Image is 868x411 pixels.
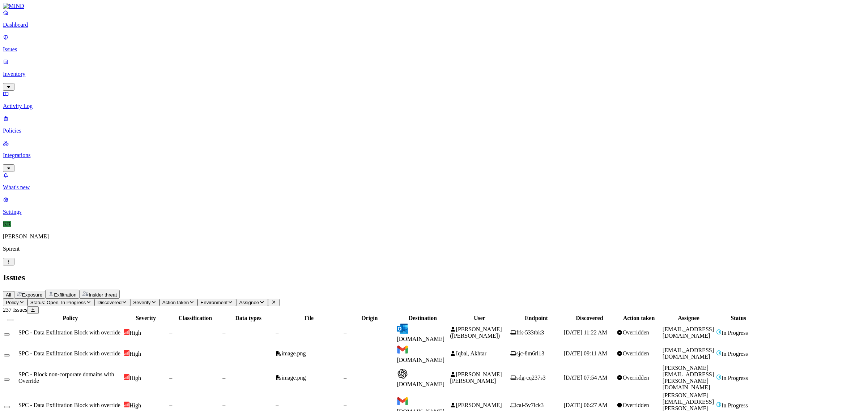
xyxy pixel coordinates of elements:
div: Discovered [563,315,615,321]
img: status-in-progress [716,350,722,356]
span: Iqbal, Akhtar [456,350,486,356]
span: Severity [133,300,150,305]
div: Destination [397,315,448,321]
a: Activity Log [3,91,865,109]
span: – [344,402,346,408]
span: High [129,375,141,381]
span: Overridden [623,375,649,381]
span: Policy [6,300,19,305]
div: Status [716,315,761,321]
div: Action taken [617,315,661,321]
p: Issues [3,46,865,53]
span: [DOMAIN_NAME] [397,336,444,342]
span: – [222,375,225,381]
span: [DOMAIN_NAME] [397,357,444,363]
span: Status: Open, In Progress [30,300,86,305]
span: SPC - Block non-corporate domains with Override [18,371,114,384]
div: User [450,315,509,321]
span: image.png [282,375,306,381]
span: sjc-8m6rl13 [516,350,544,356]
img: severity-high [124,329,129,335]
p: Dashboard [3,22,865,28]
p: Policies [3,127,865,134]
span: In Progress [722,330,748,336]
a: Settings [3,196,865,215]
div: Classification [169,315,221,321]
span: [DATE] 07:54 AM [563,375,607,381]
span: – [169,329,172,336]
div: Assignee [663,315,715,321]
p: Activity Log [3,103,865,109]
span: frk-533tbk3 [516,329,544,336]
span: In Progress [722,375,748,381]
span: [DATE] 11:22 AM [563,329,607,336]
button: Select row [4,378,10,381]
span: [DATE] 06:27 AM [563,402,607,408]
div: Endpoint [510,315,562,321]
span: – [344,375,346,381]
img: severity-high [124,350,129,356]
img: status-in-progress [716,402,722,407]
div: Severity [124,315,168,321]
span: In Progress [722,351,748,357]
button: Select row [4,333,10,336]
span: 237 Issues [3,307,27,313]
span: [PERSON_NAME] [PERSON_NAME] [450,371,502,384]
span: SPC - Data Exfiltration Block with override [18,329,120,336]
a: What's new [3,172,865,191]
span: – [344,350,346,356]
span: [DOMAIN_NAME] [397,381,444,387]
div: File [276,315,342,321]
p: What's new [3,184,865,191]
a: MIND [3,3,865,9]
div: Policy [18,315,122,321]
p: Integrations [3,152,865,159]
span: Insider threat [89,292,117,298]
span: – [222,350,225,356]
a: Dashboard [3,9,865,28]
button: Select row [4,406,10,408]
span: High [129,351,141,357]
span: – [169,402,172,408]
span: – [276,402,278,408]
div: Origin [344,315,395,321]
span: SPC - Data Exfiltration Block with override [18,402,120,408]
img: outlook.live.com favicon [397,323,408,334]
span: sdg-cq237s3 [516,375,546,381]
img: MIND [3,3,24,9]
span: [DATE] 09:11 AM [563,350,607,356]
span: High [129,330,141,336]
span: Action taken [162,300,189,305]
a: Issues [3,34,865,53]
span: Exfiltration [54,292,76,298]
span: SPC - Data Exfiltration Block with override [18,350,120,356]
span: – [222,329,225,336]
span: [PERSON_NAME][EMAIL_ADDRESS][PERSON_NAME][DOMAIN_NAME] [663,365,714,390]
span: cal-5v7lck3 [516,402,544,408]
a: Inventory [3,59,865,90]
span: All [6,292,11,298]
span: Assignee [239,300,259,305]
span: [EMAIL_ADDRESS][DOMAIN_NAME] [663,347,714,360]
span: – [169,350,172,356]
img: mail.google.com favicon [397,344,408,355]
span: [PERSON_NAME] ([PERSON_NAME]) [450,326,502,339]
img: status-in-progress [716,329,722,335]
button: Select row [4,354,10,356]
span: image.png [282,350,306,356]
span: [PERSON_NAME] [456,402,502,408]
a: Integrations [3,140,865,171]
p: Settings [3,209,865,215]
span: Exposure [22,292,42,298]
p: Inventory [3,71,865,77]
span: Discovered [97,300,122,305]
img: mail.google.com favicon [397,395,408,407]
img: chatgpt.com favicon [397,368,408,380]
span: [EMAIL_ADDRESS][DOMAIN_NAME] [663,326,714,339]
a: Policies [3,115,865,134]
span: Overridden [623,329,649,336]
span: Overridden [623,350,649,356]
p: Spirent [3,246,865,252]
button: Select all [8,319,13,321]
h2: Issues [3,273,865,282]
